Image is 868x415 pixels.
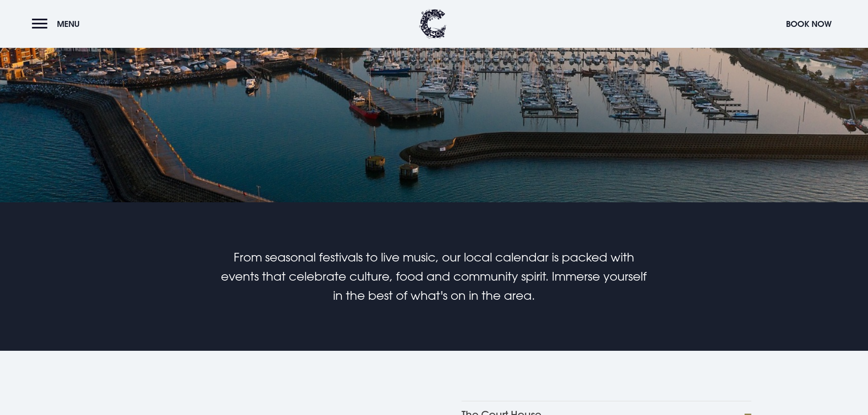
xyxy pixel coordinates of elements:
[781,14,836,34] button: Book Now
[32,14,84,34] button: Menu
[217,248,651,305] p: From seasonal festivals to live music, our local calendar is packed with events that celebrate cu...
[57,19,80,29] span: Menu
[419,9,447,39] img: Clandeboye Lodge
